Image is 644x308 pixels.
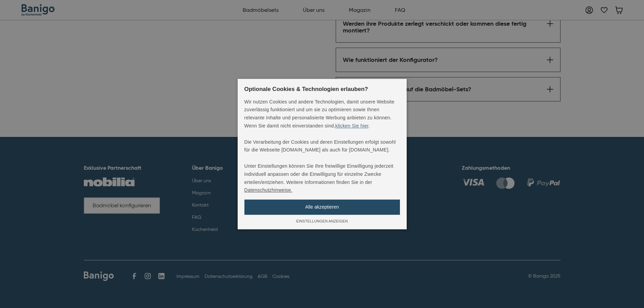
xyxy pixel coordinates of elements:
[244,99,396,185] : Wir nutzen Cookies und andere Technologien, damit unsere Website zuverlässig funktioniert und um ...
[244,86,400,93] div: Optionale Cookies & Technologien erlauben?
[244,199,400,215] div: Alle akzeptieren
[244,188,292,193] a: Datenschutzhinweise., opens a new window
[335,123,368,128] a: klicken Sie hier
[244,218,400,224] div: Einstellungen anzeigen
[238,79,407,229] div: Close Optionale Cookies & Technologien erlauben? Wir nutzen Cookies und andere Technologien, dami...
[296,219,348,223] span: Einstellungen anzeigen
